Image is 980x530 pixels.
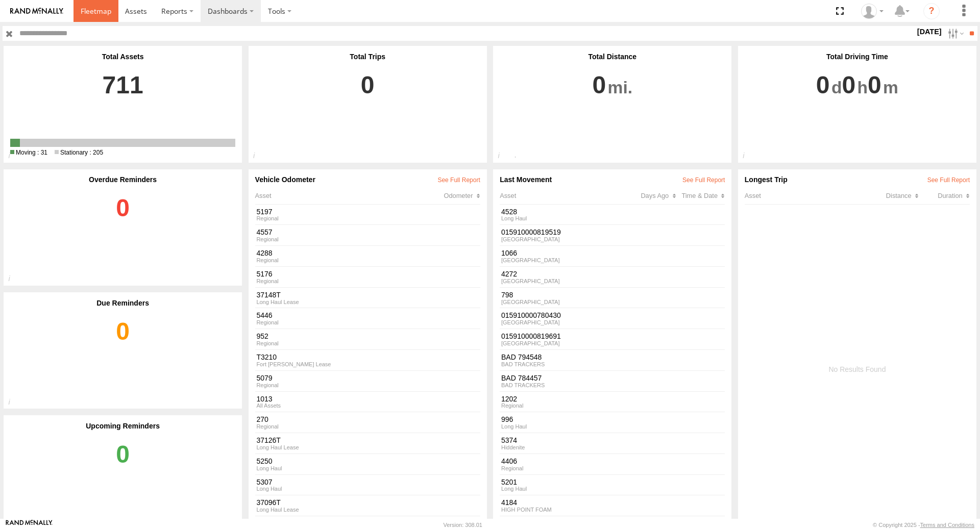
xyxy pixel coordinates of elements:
div: View Group Details [256,320,476,325]
div: [GEOGRAPHIC_DATA] [501,299,632,305]
div: [GEOGRAPHIC_DATA] [501,320,632,325]
div: View Group Details [256,362,476,367]
span: 0 [868,61,898,110]
div: View Group Details [256,299,476,305]
a: 996 [501,415,632,424]
a: 4272 [501,270,632,279]
div: Total Distance [500,53,725,61]
a: 798 [501,291,632,299]
div: Click to Sort [444,192,480,199]
div: Long Haul [501,486,632,492]
div: Click to Sort [681,192,725,199]
div: View Group Details [256,466,476,471]
div: View Group Details [256,279,476,284]
a: 5307 [256,478,476,487]
a: T3210 [256,353,476,362]
div: Version: 308.01 [444,522,482,528]
div: BAD TRACKERS [501,383,632,388]
div: Total number of due reminder notifications generated from your asset reminders [4,398,26,409]
span: 0 [816,61,842,110]
div: View Group Details [256,216,476,221]
div: Long Haul [501,424,632,430]
a: 015910000819519 [501,228,632,237]
label: [DATE] [915,26,944,37]
a: 5197 [256,208,476,216]
a: 0 [255,61,480,130]
div: View Group Details [256,486,476,492]
a: 4184 [501,498,632,507]
div: Regional [501,403,632,409]
div: View Group Details [256,403,476,409]
div: [GEOGRAPHIC_DATA] [501,279,632,284]
div: Total Assets [10,53,235,61]
div: Click to Sort [868,192,919,199]
div: Total completed Trips within the selected period [249,152,271,163]
div: [GEOGRAPHIC_DATA] [501,341,632,346]
img: rand-logo.svg [10,8,63,15]
a: 0 [500,61,725,130]
a: 1066 [501,249,632,258]
div: Vehicle Odometer [255,175,480,184]
div: View Group Details [256,424,476,430]
div: Total Trips [255,53,480,61]
a: 4288 [256,249,476,258]
div: Total number of overdue notifications generated from your asset reminders [4,274,26,286]
div: Last Movement [500,175,725,184]
div: Asset [745,192,868,199]
a: BAD 794548 [501,353,632,362]
div: Click to Sort [641,192,681,199]
a: 0 [10,184,235,279]
div: Total Driving Time [745,53,970,61]
a: 0 [10,307,235,402]
a: 37126T [256,436,476,445]
a: 015910000819691 [501,332,632,341]
a: 4557 [256,228,476,237]
a: 4528 [501,208,632,216]
a: 015910000780430 [501,311,632,320]
a: 1013 [256,395,476,403]
div: View Group Details [256,383,476,388]
div: HIGH POINT FOAM [501,507,632,513]
div: BAD TRACKERS [501,362,632,367]
a: 5201 [501,478,632,487]
div: Asset [255,192,444,199]
span: 31 [10,149,47,156]
div: Total Active/Deployed Assets [4,152,26,163]
span: 205 [55,149,103,156]
div: Upcoming Reminders [10,422,235,430]
div: View Group Details [256,237,476,242]
a: 37148T [256,291,476,299]
div: Regional [501,466,632,471]
div: Due Reminders [10,299,235,307]
div: Long Haul [501,216,632,221]
a: 952 [256,332,476,341]
a: 5446 [256,311,476,320]
a: 1202 [501,395,632,403]
div: Hiddenite [501,445,632,450]
div: Overdue Reminders [10,175,235,184]
div: View Group Details [256,507,476,513]
div: View Group Details [256,258,476,263]
a: 5176 [256,270,476,279]
label: Search Filter Options [944,26,966,41]
div: [GEOGRAPHIC_DATA] [501,258,632,263]
div: Asset [500,192,641,199]
i: ? [923,3,940,19]
a: BAD 784457 [501,374,632,383]
a: 270 [256,415,476,424]
div: Total distance travelled by assets [493,152,515,163]
a: 5374 [501,436,632,445]
a: 4406 [501,457,632,466]
a: 5250 [256,457,476,466]
a: 711 [10,61,235,136]
span: 0 [842,61,868,110]
a: Terms and Conditions [920,522,974,528]
a: 5079 [256,374,476,383]
a: 37096T [256,498,476,507]
a: Visit our Website [6,520,53,530]
div: Lorelei Moran [857,4,887,19]
div: © Copyright 2025 - [873,522,974,528]
div: View Group Details [256,341,476,346]
div: Longest Trip [745,175,970,184]
a: 0 0 0 [745,61,970,130]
